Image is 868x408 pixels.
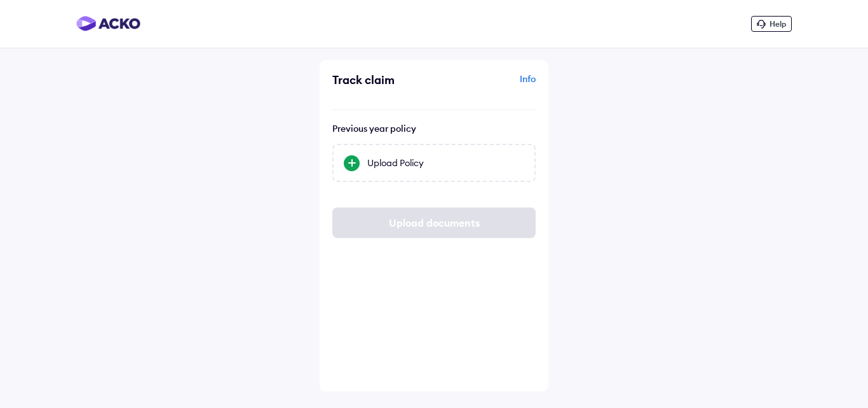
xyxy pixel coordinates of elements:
img: horizontal-gradient.png [76,16,140,31]
div: Info [437,73,536,97]
div: Track claim [332,73,431,87]
div: Upload Policy [367,157,524,169]
span: Help [770,19,786,29]
div: Previous year policy [332,123,536,134]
